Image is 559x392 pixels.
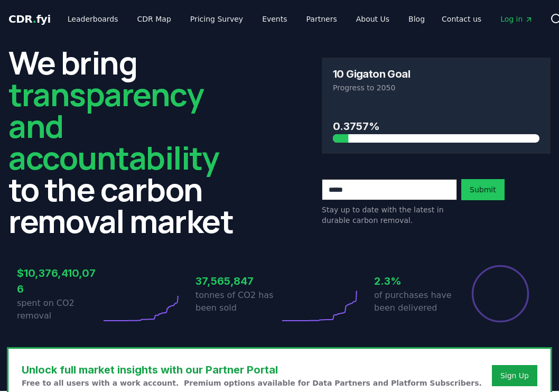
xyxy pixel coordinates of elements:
[17,265,101,297] h3: $10,376,410,076
[374,273,458,289] h3: 2.3%
[22,362,482,378] h3: Unlock full market insights with our Partner Portal
[254,10,295,29] a: Events
[374,289,458,314] p: of purchases have been delivered
[400,10,433,29] a: Blog
[461,179,505,200] button: Submit
[8,13,51,25] span: CDR fyi
[22,378,482,388] p: Free to all users with a work account. Premium options available for Data Partners and Platform S...
[322,204,457,226] p: Stay up to date with the latest in durable carbon removal.
[8,46,237,237] h2: We bring to the carbon removal market
[195,289,279,314] p: tonnes of CO2 has been sold
[8,72,219,179] span: transparency and accountability
[333,118,539,134] h3: 0.3757%
[33,13,36,25] span: .
[348,10,398,29] a: About Us
[433,10,490,29] a: Contact us
[500,14,533,24] span: Log in
[195,273,279,289] h3: 37,565,847
[333,82,539,93] p: Progress to 2050
[433,10,542,29] nav: Main
[471,264,530,323] div: Percentage of sales delivered
[17,297,101,322] p: spent on CO2 removal
[8,12,51,26] a: CDR.fyi
[492,10,542,29] a: Log in
[129,10,180,29] a: CDR Map
[182,10,251,29] a: Pricing Survey
[500,370,529,381] a: Sign Up
[298,10,346,29] a: Partners
[492,365,537,386] button: Sign Up
[59,10,433,29] nav: Main
[333,69,410,79] h3: 10 Gigaton Goal
[59,10,127,29] a: Leaderboards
